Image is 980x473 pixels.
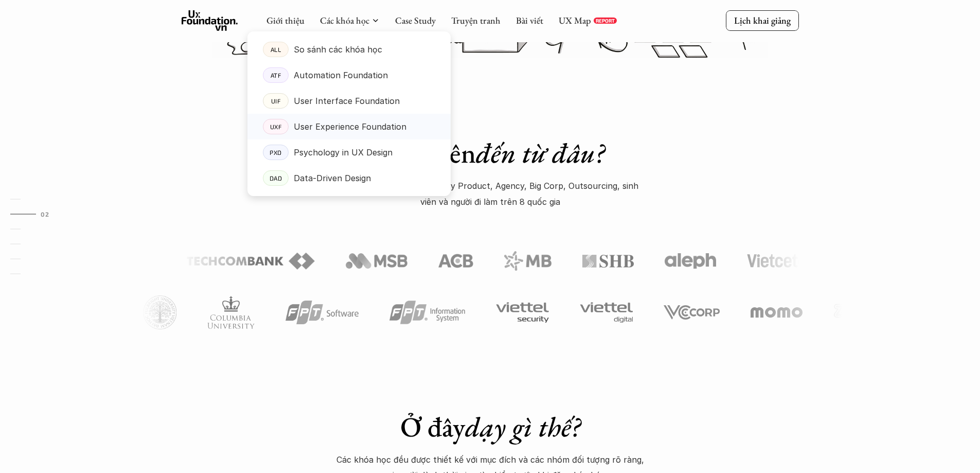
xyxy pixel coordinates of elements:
[294,119,406,134] p: User Experience Foundation
[516,14,543,26] a: Bài viết
[269,174,282,182] p: DAD
[247,88,451,114] a: UIFUser Interface Foundation
[266,14,305,26] a: Giới thiệu
[247,114,451,139] a: UXFUser Experience Foundation
[395,14,436,26] a: Case Study
[310,136,670,170] h1: Học viên
[270,46,281,53] p: ALL
[596,17,615,24] p: REPORT
[270,72,281,79] p: ATF
[336,178,645,209] p: Học viên đến từ các công ty Product, Agency, Big Corp, Outsourcing, sinh viên và người đi làm trê...
[294,93,400,109] p: User Interface Foundation
[465,409,580,445] em: dạy gì thế?
[294,67,388,83] p: Automation Foundation
[271,97,280,104] p: UIF
[294,170,371,186] p: Data-Driven Design
[320,14,369,26] a: Các khóa học
[270,123,281,130] p: UXF
[247,37,451,62] a: ALLSo sánh các khóa học
[247,139,451,165] a: PXDPsychology in UX Design
[476,135,604,171] em: đến từ đâu?
[726,10,799,30] a: Lịch khai giảng
[294,42,382,57] p: So sánh các khóa học
[10,208,59,220] a: 02
[294,145,393,160] p: Psychology in UX Design
[451,14,501,26] a: Truyện tranh
[559,14,591,26] a: UX Map
[734,14,791,26] p: Lịch khai giảng
[247,165,451,191] a: DADData-Driven Design
[41,211,49,218] strong: 02
[270,149,282,156] p: PXD
[247,62,451,88] a: ATFAutomation Foundation
[310,410,670,444] h1: Ở đây
[594,17,617,24] a: REPORT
